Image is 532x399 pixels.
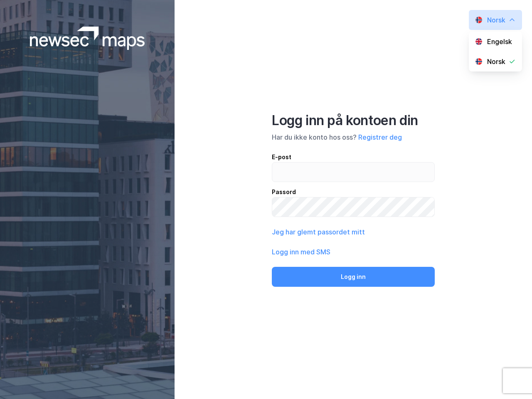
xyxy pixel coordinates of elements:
img: logoWhite.bf58a803f64e89776f2b079ca2356427.svg [30,27,145,50]
div: Passord [272,187,435,197]
div: Logg inn på kontoen din [272,112,435,129]
button: Jeg har glemt passordet mitt [272,227,365,237]
button: Logg inn [272,267,435,287]
button: Registrer deg [358,132,402,142]
div: Norsk [487,15,505,25]
button: Logg inn med SMS [272,247,330,257]
div: Har du ikke konto hos oss? [272,132,435,142]
div: Engelsk [487,37,512,47]
div: Norsk [487,57,505,66]
div: E-post [272,152,435,162]
iframe: Chat Widget [490,359,532,399]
